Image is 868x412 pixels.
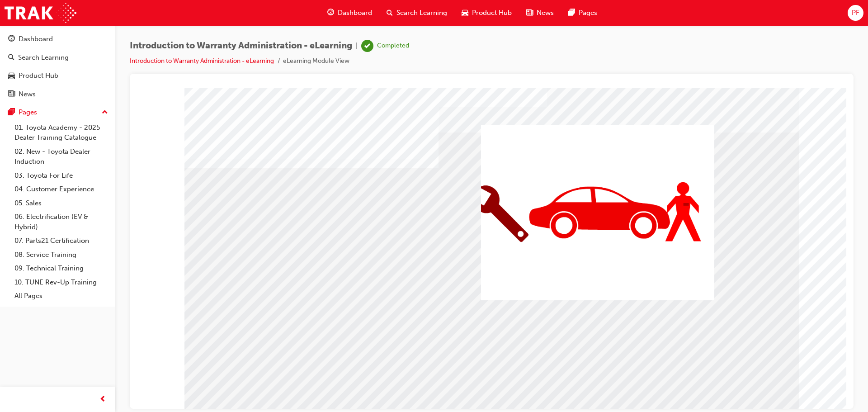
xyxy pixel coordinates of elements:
[472,8,512,18] span: Product Hub
[537,8,554,18] span: News
[8,72,15,80] span: car-icon
[356,41,358,51] span: |
[561,4,604,22] a: pages-iconPages
[579,8,597,18] span: Pages
[519,4,561,22] a: news-iconNews
[526,7,533,19] span: news-icon
[19,34,53,44] div: Dashboard
[19,71,58,81] div: Product Hub
[4,31,112,47] a: Dashboard
[4,49,112,66] a: Search Learning
[8,54,14,62] span: search-icon
[8,90,15,99] span: news-icon
[8,109,15,117] span: pages-icon
[4,104,112,121] button: Pages
[283,56,349,66] li: eLearning Module View
[338,8,372,18] span: Dashboard
[387,7,393,19] span: search-icon
[4,67,112,84] a: Product Hub
[462,7,468,19] span: car-icon
[11,275,112,289] a: 10. TUNE Rev-Up Training
[377,42,409,50] div: Completed
[396,8,447,18] span: Search Learning
[11,121,112,145] a: 01. Toyota Academy - 2025 Dealer Training Catalogue
[852,8,859,18] span: PF
[5,3,76,23] img: Trak
[11,261,112,275] a: 09. Technical Training
[11,145,112,169] a: 02. New - Toyota Dealer Induction
[379,4,454,22] a: search-iconSearch Learning
[19,89,36,99] div: News
[130,41,352,51] span: Introduction to Warranty Administration - eLearning
[327,7,334,19] span: guage-icon
[11,196,112,210] a: 05. Sales
[19,107,37,118] div: Pages
[848,5,863,21] button: PF
[4,29,112,104] button: DashboardSearch LearningProduct HubNews
[320,4,379,22] a: guage-iconDashboard
[11,182,112,196] a: 04. Customer Experience
[8,35,15,43] span: guage-icon
[130,57,274,65] a: Introduction to Warranty Administration - eLearning
[454,4,519,22] a: car-iconProduct Hub
[102,107,108,118] span: up-icon
[4,86,112,103] a: News
[11,289,112,303] a: All Pages
[11,210,112,234] a: 06. Electrification (EV & Hybrid)
[11,248,112,262] a: 08. Service Training
[11,234,112,248] a: 07. Parts21 Certification
[99,394,106,405] span: prev-icon
[361,40,373,52] span: learningRecordVerb_COMPLETE-icon
[11,169,112,183] a: 03. Toyota For Life
[18,52,69,63] div: Search Learning
[568,7,575,19] span: pages-icon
